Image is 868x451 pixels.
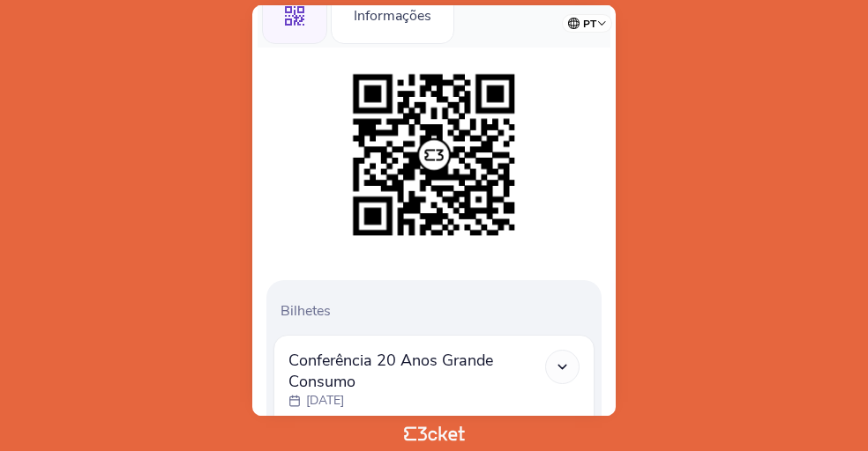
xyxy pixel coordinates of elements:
a: Informações [331,4,454,24]
span: Conferência 20 Anos Grande Consumo [288,350,545,392]
p: Bilhetes [281,301,595,321]
p: [DATE] [306,392,344,410]
img: 17d2d1981e4f43b592872a2d469fd95b.png [344,65,524,245]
